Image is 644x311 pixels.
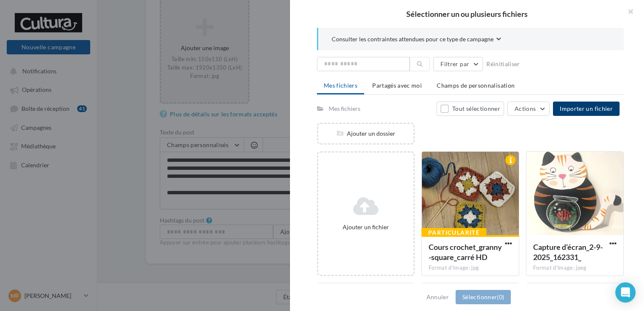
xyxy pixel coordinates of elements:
[515,105,536,112] span: Actions
[560,105,613,112] span: Importer un fichier
[433,57,483,71] button: Filtrer par
[429,264,512,272] div: Format d'image: jpg
[372,82,422,89] span: Partagés avec moi
[322,223,410,231] div: Ajouter un fichier
[421,228,486,237] div: Particularité
[553,102,620,116] button: Importer un fichier
[332,35,494,43] span: Consulter les contraintes attendues pour ce type de campagne
[324,82,357,89] span: Mes fichiers
[456,290,511,304] button: Sélectionner(0)
[437,102,504,116] button: Tout sélectionner
[329,105,360,113] div: Mes fichiers
[318,129,413,138] div: Ajouter un dossier
[507,102,550,116] button: Actions
[332,35,501,45] button: Consulter les contraintes attendues pour ce type de campagne
[423,292,452,302] button: Annuler
[497,293,504,300] span: (0)
[437,82,515,89] span: Champs de personnalisation
[533,264,617,272] div: Format d'image: jpeg
[483,59,523,69] button: Réinitialiser
[303,10,631,18] h2: Sélectionner un ou plusieurs fichiers
[615,282,636,303] div: Open Intercom Messenger
[429,242,502,262] span: Cours crochet_granny-square_carré HD
[533,242,603,262] span: Capture d’écran_2-9-2025_162331_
